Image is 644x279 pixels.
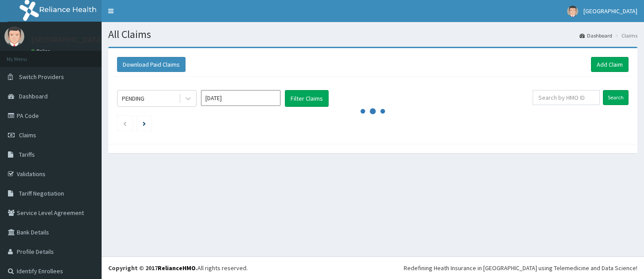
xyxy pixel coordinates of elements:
img: User Image [567,6,578,17]
li: Claims [613,32,637,39]
span: Tariff Negotiation [19,189,64,197]
img: User Image [4,26,24,46]
input: Select Month and Year [201,90,280,106]
strong: Copyright © 2017 . [108,264,197,272]
div: PENDING [122,94,144,103]
a: Add Claim [591,57,629,72]
p: [GEOGRAPHIC_DATA] [31,36,104,44]
span: Tariffs [19,151,35,158]
a: Next page [143,119,146,127]
div: Redefining Heath Insurance in [GEOGRAPHIC_DATA] using Telemedicine and Data Science! [404,264,637,272]
span: Dashboard [19,92,48,100]
footer: All rights reserved. [102,256,644,279]
input: Search by HMO ID [533,90,600,105]
span: [GEOGRAPHIC_DATA] [583,7,637,15]
a: Dashboard [580,32,612,39]
input: Search [603,90,629,105]
button: Download Paid Claims [117,57,186,72]
button: Filter Claims [285,90,329,107]
span: Switch Providers [19,73,64,81]
a: Previous page [123,119,127,127]
svg: audio-loading [360,98,386,124]
span: Claims [19,131,36,139]
a: Online [31,48,52,54]
h1: All Claims [108,29,637,40]
a: RelianceHMO [158,264,196,272]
